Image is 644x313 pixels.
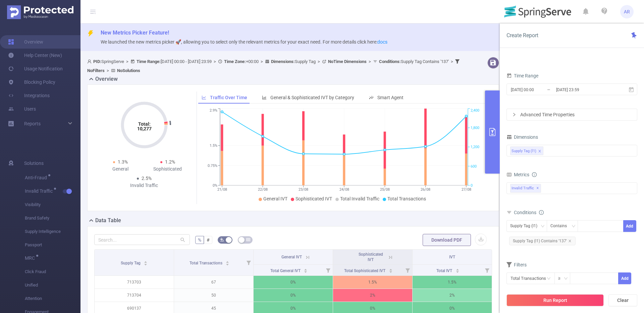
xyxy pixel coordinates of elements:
span: % [198,237,201,243]
tspan: 1.5% [210,144,217,148]
span: Filters [506,262,527,267]
span: 2.5% [142,176,152,181]
img: Protected Media [7,5,73,19]
span: MRC [25,256,37,260]
p: 67 [174,276,253,289]
span: Total General IVT [270,268,302,273]
span: Invalid Traffic [25,189,55,193]
i: icon: bar-chart [262,95,267,100]
div: ≥ [558,273,565,284]
p: 1.5% [333,276,412,289]
span: > [316,59,322,64]
a: Blocking Policy [8,75,55,89]
b: No Filters [87,68,105,73]
span: Total Transactions [387,196,426,201]
span: We launched the new metrics picker 🚀, allowing you to select only the relevant metrics for your e... [101,39,387,45]
span: 1.3% [118,159,128,165]
tspan: 0.75% [208,164,217,168]
span: New Metrics Picker Feature! [101,29,169,36]
i: Filter menu [244,250,253,275]
p: 0% [254,289,333,302]
span: Brand Safety [25,211,80,225]
i: icon: caret-up [226,260,229,262]
button: Download PDF [423,234,471,246]
div: Supply Tag (l1) [510,221,542,232]
p: 2% [333,289,412,302]
b: Conditions : [379,59,401,64]
span: Create Report [506,32,538,39]
tspan: 24/08 [339,187,349,192]
tspan: 25/08 [380,187,389,192]
span: Supply Tag [271,59,316,64]
i: icon: caret-up [144,260,148,262]
i: Filter menu [482,265,492,275]
i: Filter menu [323,265,333,275]
a: Users [8,102,36,116]
span: Supply Tag (l1) Contains '137' [509,237,576,245]
p: 50 [174,289,253,302]
i: icon: down [564,276,568,281]
i: Filter menu [403,265,412,275]
div: Supply Tag (l1) [512,147,536,155]
span: Sophisticated IVT [296,196,332,201]
div: icon: rightAdvanced Time Properties [507,109,637,120]
button: Clear [608,294,637,306]
span: 1.2% [165,159,175,165]
a: Usage Notification [8,62,63,75]
span: Supply Tag Contains '137' [379,59,449,64]
a: docs [377,39,387,45]
tspan: 600 [471,164,477,169]
b: PID: [93,59,101,64]
i: icon: user [87,59,93,64]
tspan: 27/08 [461,187,471,192]
div: Sort [144,260,148,264]
span: Anti-Fraud [25,175,49,180]
span: Supply Tag [121,261,142,265]
div: Sort [304,268,308,272]
tspan: 10,277 [137,126,151,131]
input: End date [555,85,610,94]
i: icon: bg-colors [220,238,224,242]
span: Total Invalid Traffic [340,196,379,201]
span: Supply Intelligence [25,225,80,238]
div: General [97,166,144,173]
span: > [367,59,373,64]
b: Time Range: [137,59,161,64]
tspan: 2,400 [471,109,479,113]
span: > [212,59,218,64]
i: icon: line-chart [202,95,206,100]
b: No Time Dimensions [328,59,367,64]
i: icon: caret-down [226,263,229,265]
button: Add [618,272,631,284]
button: Run Report [506,294,604,306]
span: > [105,68,111,73]
tspan: 26/08 [421,187,430,192]
span: Smart Agent [377,95,404,100]
i: icon: info-circle [532,172,537,177]
i: icon: info-circle [539,210,544,215]
i: icon: caret-up [389,268,392,270]
i: icon: caret-up [304,268,308,270]
a: Help Center (New) [8,49,62,62]
span: IVT [449,255,455,259]
span: > [124,59,130,64]
i: icon: down [541,224,545,229]
i: icon: right [512,113,516,117]
span: AR [624,5,630,18]
input: Start date [510,85,565,94]
span: General IVT [281,255,302,259]
a: Overview [8,35,43,49]
span: Time Range [506,73,538,78]
span: Traffic Over Time [210,95,247,100]
span: Visibility [25,198,80,211]
h2: Data Table [95,216,121,225]
span: Dimensions [506,134,538,140]
tspan: 1,200 [471,145,479,149]
div: Sort [455,268,460,272]
i: icon: caret-down [455,270,459,272]
input: Search... [94,234,190,245]
p: 1.5% [413,276,492,289]
span: General & Sophisticated IVT by Category [270,95,354,100]
b: Dimensions : [271,59,295,64]
div: Sort [225,260,229,264]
